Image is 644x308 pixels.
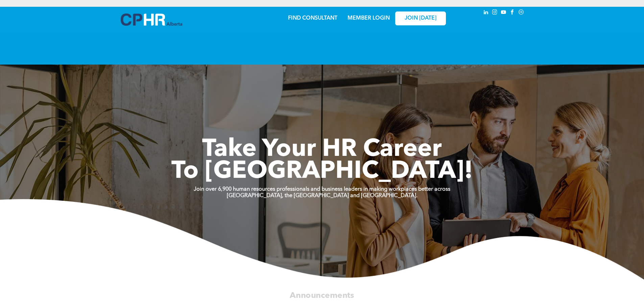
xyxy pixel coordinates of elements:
a: MEMBER LOGIN [348,16,390,21]
a: facebook [509,8,516,18]
span: Take Your HR Career [202,138,442,162]
span: JOIN [DATE] [405,15,436,22]
a: instagram [491,8,499,18]
img: A blue and white logo for cp alberta [121,14,182,26]
a: youtube [500,8,507,18]
strong: Join over 6,900 human resources professionals and business leaders in making workplaces better ac... [194,187,450,192]
a: FIND CONSULTANT [288,16,337,21]
a: Social network [518,8,525,18]
span: To [GEOGRAPHIC_DATA]! [171,160,473,184]
a: linkedin [482,8,490,18]
strong: [GEOGRAPHIC_DATA], the [GEOGRAPHIC_DATA] and [GEOGRAPHIC_DATA]. [227,193,418,198]
span: Announcements [290,291,354,300]
a: JOIN [DATE] [395,11,446,25]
